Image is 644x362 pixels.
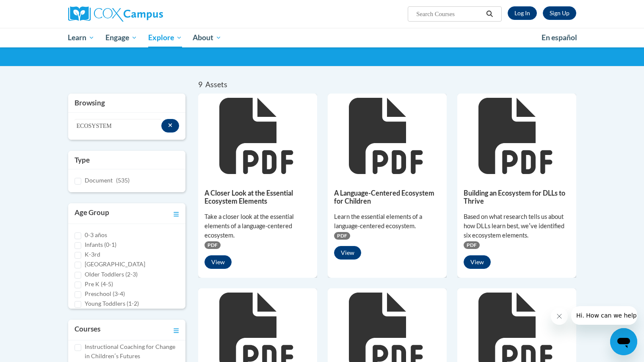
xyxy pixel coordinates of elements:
[143,28,188,47] a: Explore
[75,324,100,336] h3: Courses
[105,33,137,43] span: Engage
[55,28,589,47] div: Main menu
[100,28,143,47] a: Engage
[334,189,440,205] h5: A Language-Centered Ecosystem for Children
[334,232,350,240] span: PDF
[205,80,227,89] span: Assets
[85,240,116,249] label: Infants (0-1)
[205,189,311,205] h5: A Closer Look at the Essential Ecosystem Elements
[464,255,491,269] button: View
[334,212,440,231] div: Learn the essential elements of a language-centered ecosystem.
[85,260,145,269] label: [GEOGRAPHIC_DATA]
[187,28,227,47] a: About
[85,299,139,308] label: Young Toddlers (1-2)
[174,324,179,336] a: Toggle collapse
[543,6,576,20] a: Register
[85,177,113,184] span: Document
[610,328,637,355] iframe: Button to launch messaging window
[75,155,180,165] h3: Type
[148,33,182,43] span: Explore
[63,28,100,47] a: Learn
[464,189,570,205] h5: Building an Ecosystem for DLLs to Thrive
[193,33,221,43] span: About
[5,6,69,13] span: Hi. How can we help?
[85,289,125,298] label: Preschool (3-4)
[85,270,138,279] label: Older Toddlers (2-3)
[551,308,568,325] iframe: Close message
[68,33,94,43] span: Learn
[464,241,480,249] span: PDF
[85,342,180,361] label: Instructional Coaching for Change in Childrenʹs Futures
[536,29,583,47] a: En español
[68,6,163,22] img: Cox Campus
[198,80,202,89] span: 9
[85,230,107,240] label: 0-3 años
[464,212,570,240] div: Based on what research tells us about how DLLs learn best, weʹve identified six ecosystem elements.
[75,207,109,219] h3: Age Group
[85,279,113,289] label: Pre K (4-5)
[205,255,232,269] button: View
[415,9,483,19] input: Search Courses
[205,241,221,249] span: PDF
[508,6,537,20] a: Log In
[483,9,496,19] button: Search
[571,306,637,325] iframe: Message from company
[68,6,229,22] a: Cox Campus
[174,207,179,219] a: Toggle collapse
[85,250,100,259] label: K-3rd
[334,246,361,260] button: View
[75,119,161,133] input: Search resources
[75,98,180,108] h3: Browsing
[542,33,577,42] span: En español
[116,177,130,184] span: (535)
[161,119,180,133] button: Search resources
[205,212,311,240] div: Take a closer look at the essential elements of a language-centered ecosystem.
